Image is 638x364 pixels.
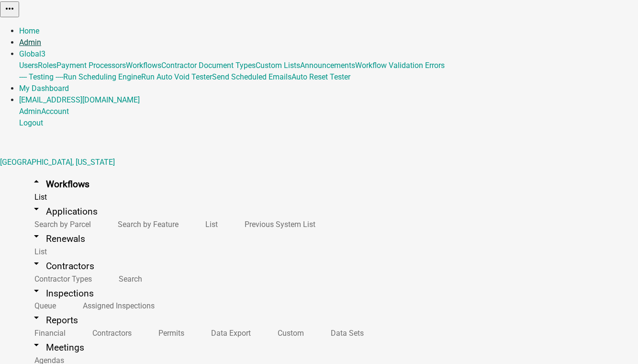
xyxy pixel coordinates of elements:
a: Workflows [126,61,161,70]
i: arrow_drop_down [31,285,42,296]
a: Run Scheduling Engine [63,72,141,81]
a: arrow_drop_downContractors [19,255,106,277]
a: Permits [143,323,196,343]
a: List [19,187,58,207]
div: Global3 [19,60,638,83]
a: Logout [19,118,43,127]
div: [EMAIL_ADDRESS][DOMAIN_NAME] [19,106,638,129]
a: arrow_drop_downReports [19,309,90,331]
i: arrow_drop_up [31,176,42,187]
a: Search [103,269,154,289]
i: more_horiz [4,3,15,14]
a: arrow_drop_downApplications [19,200,109,223]
a: List [190,214,229,235]
a: Global3 [19,49,45,58]
a: arrow_drop_downMeetings [19,336,96,359]
a: My Dashboard [19,84,69,93]
a: Workflow Validation Errors [355,61,445,70]
a: Financial [19,323,77,343]
a: arrow_drop_downInspections [19,282,105,305]
i: arrow_drop_down [31,312,42,323]
a: Send Scheduled Emails [212,72,291,81]
a: ---- Testing ---- [19,72,63,81]
a: Search by Feature [102,214,190,235]
a: Admin [19,107,41,116]
a: Run Auto Void Tester [141,72,212,81]
a: arrow_drop_upWorkflows [19,173,101,195]
a: Contractors [77,323,143,343]
a: Custom Lists [256,61,300,70]
a: Search by Parcel [19,214,102,235]
a: Contractor Types [19,269,103,289]
a: Data Export [196,323,262,343]
a: Payment Processors [56,61,126,70]
a: Contractor Document Types [161,61,256,70]
a: Assigned Inspections [67,296,166,316]
a: arrow_drop_downRenewals [19,227,97,250]
i: arrow_drop_down [31,203,42,215]
a: Announcements [300,61,355,70]
a: List [19,241,58,262]
a: Auto Reset Tester [291,72,350,81]
a: Account [41,107,69,116]
a: Users [19,61,38,70]
span: 3 [41,49,45,58]
a: Admin [19,38,41,47]
a: Queue [19,296,67,316]
a: [EMAIL_ADDRESS][DOMAIN_NAME] [19,95,140,104]
a: Data Sets [315,323,375,343]
a: Custom [262,323,315,343]
a: Roles [38,61,56,70]
i: arrow_drop_down [31,258,42,269]
i: arrow_drop_down [31,230,42,242]
a: Home [19,26,39,35]
i: arrow_drop_down [31,339,42,351]
a: Previous System List [229,214,327,235]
